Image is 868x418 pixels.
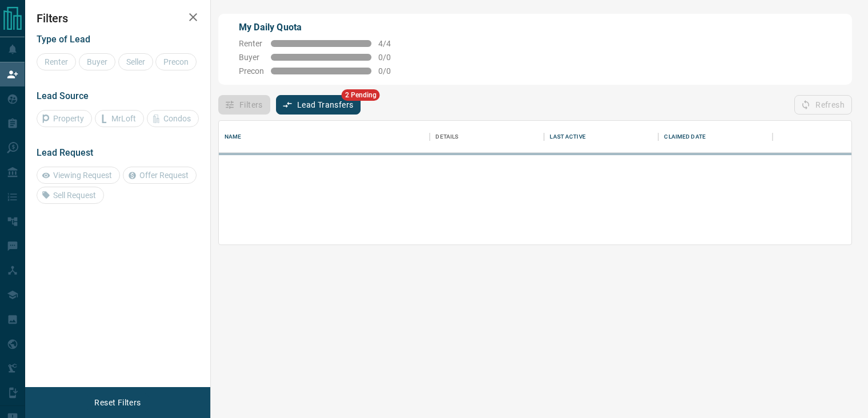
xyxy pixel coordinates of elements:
[219,121,430,153] div: Name
[37,34,90,45] span: Type of Lead
[550,121,585,153] div: Last Active
[87,393,148,412] button: Reset Filters
[37,147,93,158] span: Lead Request
[239,21,403,34] p: My Daily Quota
[378,39,403,48] span: 4 / 4
[276,95,361,115] button: Lead Transfers
[378,66,403,76] span: 0 / 0
[378,53,403,62] span: 0 / 0
[225,121,242,153] div: Name
[37,11,199,25] h2: Filters
[37,90,89,101] span: Lead Source
[658,121,773,153] div: Claimed Date
[239,53,264,62] span: Buyer
[430,121,544,153] div: Details
[435,121,458,153] div: Details
[342,89,380,101] span: 2 Pending
[664,121,706,153] div: Claimed Date
[544,121,658,153] div: Last Active
[239,39,264,48] span: Renter
[239,66,264,76] span: Precon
